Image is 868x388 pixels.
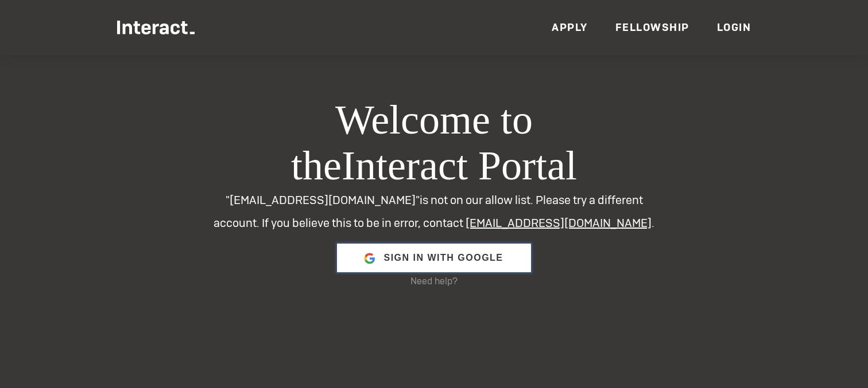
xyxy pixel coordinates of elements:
a: Fellowship [615,21,689,34]
a: Apply [552,21,588,34]
img: Interact Logo [117,21,195,34]
a: Need help? [410,275,458,287]
p: "[EMAIL_ADDRESS][DOMAIN_NAME]" is not on our allow list. Please try a different account. If you b... [214,189,654,234]
span: Sign in with Google [383,244,503,272]
a: Login [717,21,751,34]
a: [EMAIL_ADDRESS][DOMAIN_NAME] [466,215,652,230]
h1: Welcome to the [214,97,654,189]
span: Interact Portal [342,143,577,189]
